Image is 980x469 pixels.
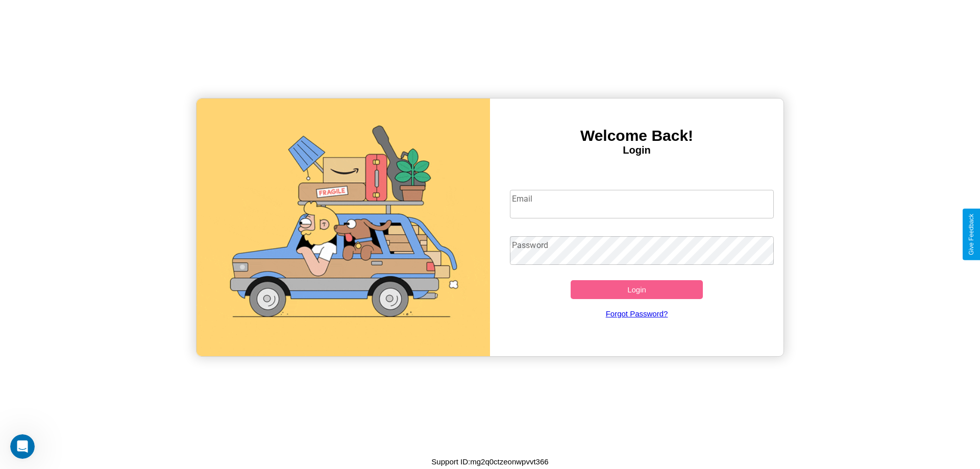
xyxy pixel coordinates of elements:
[431,455,548,468] p: Support ID: mg2q0ctzeonwpvvt366
[490,144,783,156] h4: Login
[505,299,769,328] a: Forgot Password?
[571,280,703,299] button: Login
[10,434,35,459] iframe: Intercom live chat
[968,214,975,255] div: Give Feedback
[490,127,783,144] h3: Welcome Back!
[197,98,490,356] img: gif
